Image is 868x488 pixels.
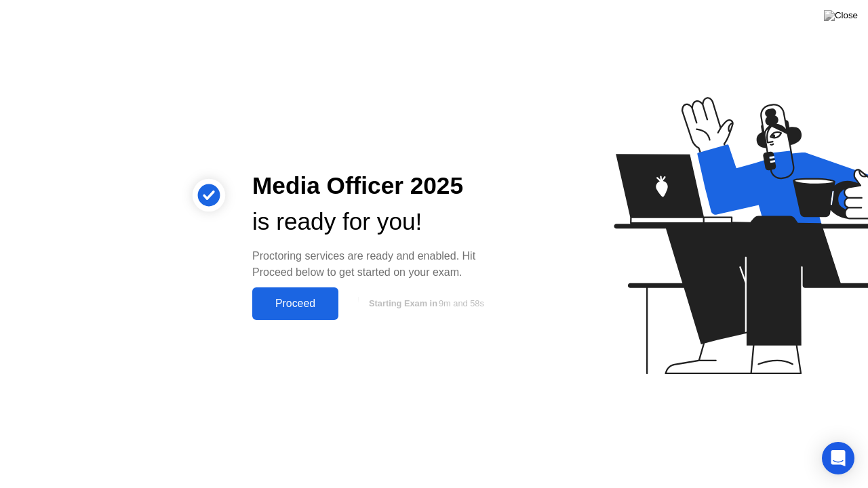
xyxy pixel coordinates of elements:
div: Proceed [256,298,334,310]
div: Proctoring services are ready and enabled. Hit Proceed below to get started on your exam. [252,248,505,281]
div: Media Officer 2025 [252,168,505,204]
div: is ready for you! [252,204,505,240]
div: Open Intercom Messenger [822,442,854,474]
button: Proceed [252,287,338,320]
button: Starting Exam in9m and 58s [345,291,505,317]
span: 9m and 58s [439,298,484,308]
img: Close [824,10,858,21]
